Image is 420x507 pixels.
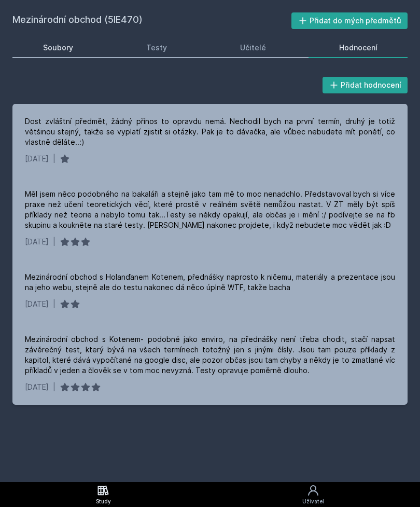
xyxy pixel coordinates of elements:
div: Mezinárodní obchod s Kotenem- podobné jako enviro, na přednášky není třeba chodit, stačí napsat z... [25,334,395,376]
div: Soubory [43,43,73,53]
div: [DATE] [25,382,49,392]
div: Mezinárodní obchod s Holanďanem Kotenem, přednášky naprosto k ničemu, materiály a prezentace jsou... [25,272,395,293]
button: Přidat do mých předmětů [291,12,408,29]
div: Učitelé [240,43,266,53]
div: Testy [146,43,167,53]
button: Přidat hodnocení [323,77,408,93]
div: | [53,237,55,247]
div: [DATE] [25,237,49,247]
a: Testy [116,37,197,58]
div: Study [96,498,111,505]
div: Uživatel [302,498,324,505]
div: [DATE] [25,154,49,164]
a: Hodnocení [309,37,408,58]
div: Hodnocení [339,43,377,53]
div: Měl jsem něco podobného na bakaláři a stejně jako tam mě to moc nenadchlo. Představoval bych si v... [25,189,395,230]
div: [DATE] [25,299,49,309]
div: | [53,154,55,164]
div: | [53,299,55,309]
div: Dost zvláštní předmět, žádný přínos to opravdu nemá. Nechodil bych na první termín, druhý je toti... [25,116,395,147]
a: Soubory [12,37,103,58]
a: Učitelé [209,37,296,58]
h2: Mezinárodní obchod (5IE470) [12,12,291,29]
div: | [53,382,55,392]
